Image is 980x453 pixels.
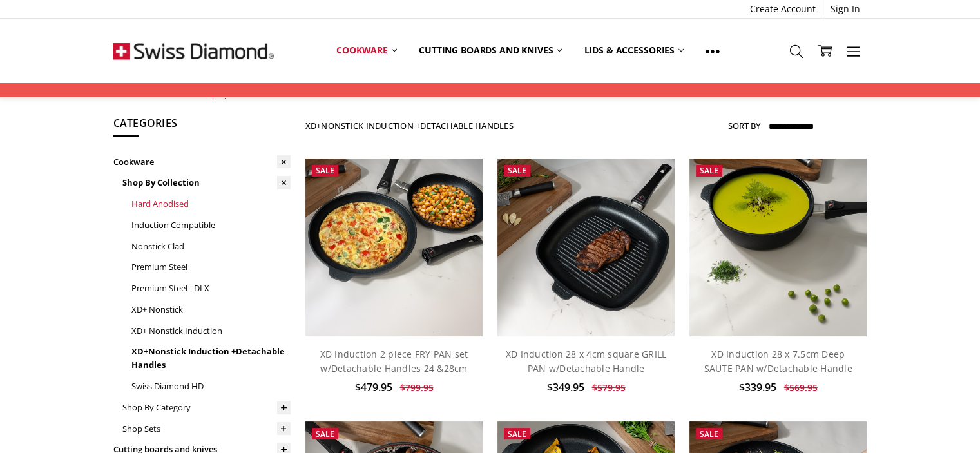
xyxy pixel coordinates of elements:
[592,381,626,394] span: $579.95
[122,172,291,193] a: Shop By Collection
[131,376,291,397] a: Swiss Diamond HD
[305,159,483,336] img: XD Induction 2 piece FRY PAN set w/Detachable Handles 24 &28cm
[497,159,675,336] img: XD Induction 28 x 4cm square GRILL PAN w/Detachable Handle
[113,115,291,137] h5: Categories
[320,348,468,374] a: XD Induction 2 piece FRY PAN set w/Detachable Handles 24 &28cm
[131,320,291,342] a: XD+ Nonstick Induction
[325,36,408,64] a: Cookware
[739,380,776,394] span: $339.95
[113,19,274,83] img: Free Shipping On Every Order
[695,36,731,65] a: Show All
[316,429,334,439] span: Sale
[508,165,526,176] span: Sale
[399,381,433,394] span: $799.95
[784,381,818,394] span: $569.95
[508,429,526,439] span: Sale
[122,418,291,439] a: Shop Sets
[700,165,718,176] span: Sale
[131,278,291,299] a: Premium Steel - DLX
[408,36,573,64] a: Cutting boards and knives
[547,380,584,394] span: $349.95
[728,115,760,136] label: Sort By
[354,380,392,394] span: $479.95
[305,120,514,131] h1: XD+Nonstick Induction +Detachable Handles
[689,159,867,336] img: XD Induction 28 x 7.5cm Deep SAUTE PAN w/Detachable Handle
[122,397,291,418] a: Shop By Category
[506,348,667,374] a: XD Induction 28 x 4cm square GRILL PAN w/Detachable Handle
[704,348,852,374] a: XD Induction 28 x 7.5cm Deep SAUTE PAN w/Detachable Handle
[573,36,694,64] a: Lids & Accessories
[131,193,291,215] a: Hard Anodised
[131,256,291,278] a: Premium Steel
[316,165,334,176] span: Sale
[131,215,291,236] a: Induction Compatible
[113,151,291,173] a: Cookware
[131,341,291,376] a: XD+Nonstick Induction +Detachable Handles
[131,299,291,320] a: XD+ Nonstick
[700,429,718,439] span: Sale
[131,236,291,257] a: Nonstick Clad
